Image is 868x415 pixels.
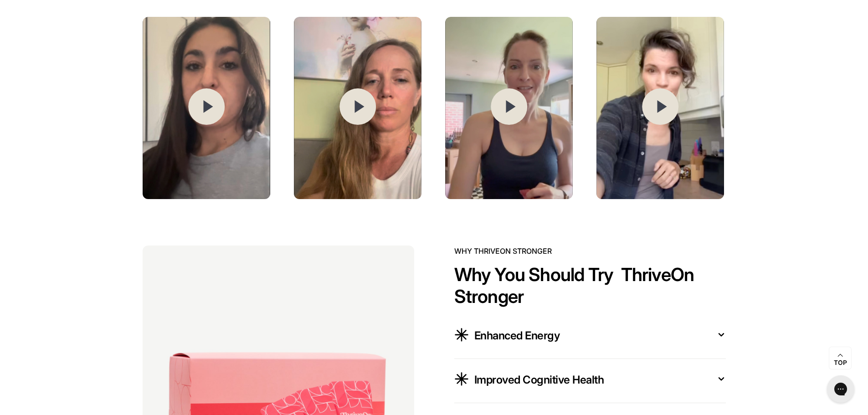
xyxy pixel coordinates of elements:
[454,264,726,307] h2: Why You Should Try ThriveOn Stronger
[454,326,726,348] button: Enhanced Energy
[822,372,859,406] iframe: Gorgias live chat messenger
[474,328,560,343] span: Enhanced Energy
[454,370,726,392] button: Improved Cognitive Health
[474,373,604,387] span: Improved Cognitive Health
[834,359,847,367] span: Top
[454,246,726,256] span: WHY THRIVEON STRONGER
